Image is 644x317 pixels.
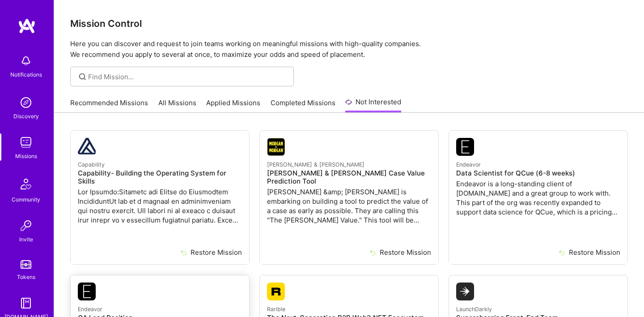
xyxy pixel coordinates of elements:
a: Completed Missions [271,98,335,113]
small: [PERSON_NAME] & [PERSON_NAME] [267,161,364,168]
a: All Missions [158,98,196,113]
div: Community [12,195,40,204]
a: Endeavor company logoEndeavorData Scientist for QCue (6-8 weeks)Endeavor is a long-standing clien... [449,131,627,248]
div: Invite [19,235,33,244]
i: icon SearchGrey [77,72,88,82]
p: Endeavor is a long-standing client of [DOMAIN_NAME] and a great group to work with. This part of ... [456,179,620,217]
a: Not Interested [345,97,401,113]
img: Community [15,173,37,195]
input: Find Mission... [88,72,287,81]
a: Recommended Missions [70,98,148,113]
p: Lor Ipsumdo:Sitametc adi Elitse do Eiusmodtem IncididuntUt lab et d magnaal en adminimveniam qui ... [78,187,242,225]
small: Endeavor [78,306,102,313]
button: Restore Mission [351,248,431,257]
img: teamwork [17,133,35,151]
h4: [PERSON_NAME] & [PERSON_NAME] Case Value Prediction Tool [267,169,431,185]
img: Invite [17,217,35,235]
button: Restore Mission [540,248,620,257]
button: Restore Mission [161,248,242,257]
img: Rarible company logo [267,283,285,300]
a: Capability company logoCapabilityCapability- Building the Operating System for SkillsLor Ipsumdo:... [71,131,249,248]
div: Tokens [17,272,35,282]
img: LaunchDarkly company logo [456,283,474,300]
img: Endeavor company logo [78,283,96,300]
h4: Capability- Building the Operating System for Skills [78,169,242,185]
img: logo [18,18,36,34]
img: tokens [21,260,31,269]
p: Here you can discover and request to join teams working on meaningful missions with high-quality ... [70,39,628,60]
img: Endeavor company logo [456,138,474,156]
small: Endeavor [456,161,481,168]
a: Applied Missions [206,98,260,113]
img: discovery [17,94,35,111]
small: LaunchDarkly [456,306,492,313]
div: Notifications [10,70,42,79]
div: Discovery [13,111,39,121]
small: Rarible [267,306,285,313]
p: [PERSON_NAME] &amp; [PERSON_NAME] is embarking on building a tool to predict the value of a case ... [267,187,431,225]
h3: Mission Control [70,18,628,29]
img: Morgan & Morgan company logo [267,138,285,156]
img: Capability company logo [78,138,96,156]
div: Missions [15,151,37,161]
img: bell [17,52,35,70]
small: Capability [78,161,105,168]
img: guide book [17,294,35,312]
a: Morgan & Morgan company logo[PERSON_NAME] & [PERSON_NAME][PERSON_NAME] & [PERSON_NAME] Case Value... [260,131,438,248]
h4: Data Scientist for QCue (6-8 weeks) [456,169,620,177]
